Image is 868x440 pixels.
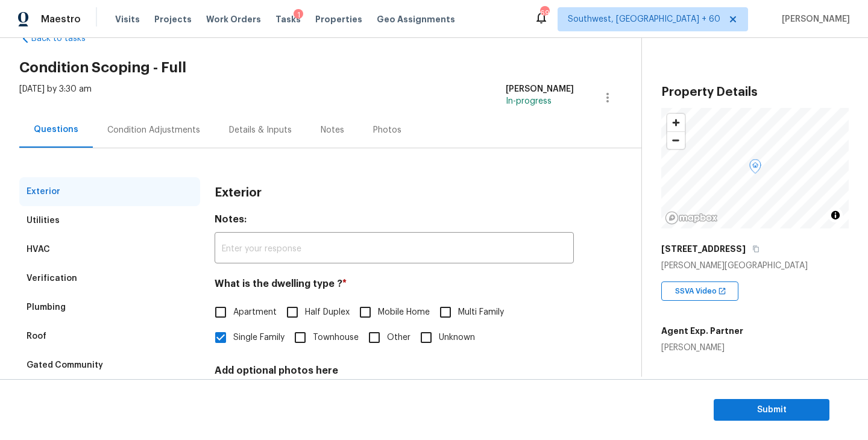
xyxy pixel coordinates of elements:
a: Mapbox homepage [665,211,718,225]
span: Toggle attribution [832,209,839,222]
h5: Agent Exp. Partner [661,325,743,337]
button: Toggle attribution [828,208,843,222]
a: Back to tasks [19,33,135,45]
span: Work Orders [206,13,261,25]
span: Single Family [233,332,285,344]
div: Condition Adjustments [107,124,200,136]
input: Enter your response [215,235,574,263]
div: Map marker [749,159,761,178]
div: [DATE] by 3:30 am [19,83,92,112]
span: Unknown [439,332,475,344]
div: Plumbing [27,301,66,313]
span: Multi Family [458,306,504,319]
span: Submit [723,403,820,418]
span: SSVA Video [675,285,722,297]
span: Visits [115,13,140,25]
span: Zoom out [667,132,685,149]
div: Gated Community [27,359,103,371]
button: Zoom out [667,131,685,149]
span: Maestro [41,13,81,25]
span: Geo Assignments [377,13,455,25]
div: 697 [540,7,549,19]
div: [PERSON_NAME] [661,342,743,354]
div: Verification [27,272,77,284]
h3: Exterior [215,187,262,199]
div: Exterior [27,186,60,198]
div: Questions [34,124,78,136]
span: Tasks [275,15,301,24]
div: 1 [294,9,303,21]
span: In-progress [506,97,552,105]
div: SSVA Video [661,281,738,301]
span: Southwest, [GEOGRAPHIC_DATA] + 60 [568,13,720,25]
h4: What is the dwelling type ? [215,278,574,295]
img: Open In New Icon [718,287,726,295]
div: Details & Inputs [229,124,292,136]
span: [PERSON_NAME] [777,13,850,25]
span: Other [387,332,410,344]
button: Zoom in [667,114,685,131]
span: Mobile Home [378,306,430,319]
div: Roof [27,330,46,342]
h2: Condition Scoping - Full [19,61,641,74]
button: Submit [714,399,829,421]
h3: Property Details [661,86,849,98]
div: [PERSON_NAME][GEOGRAPHIC_DATA] [661,260,849,272]
span: Apartment [233,306,277,319]
div: Utilities [27,215,60,227]
div: Notes [321,124,344,136]
div: HVAC [27,244,50,256]
span: Half Duplex [305,306,350,319]
button: Copy Address [750,244,761,254]
h5: [STREET_ADDRESS] [661,243,746,255]
div: [PERSON_NAME] [506,83,574,95]
span: Projects [154,13,192,25]
h4: Notes: [215,213,574,230]
div: Photos [373,124,401,136]
canvas: Map [661,108,849,228]
span: Properties [315,13,362,25]
span: Townhouse [313,332,359,344]
h4: Add optional photos here [215,365,574,382]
